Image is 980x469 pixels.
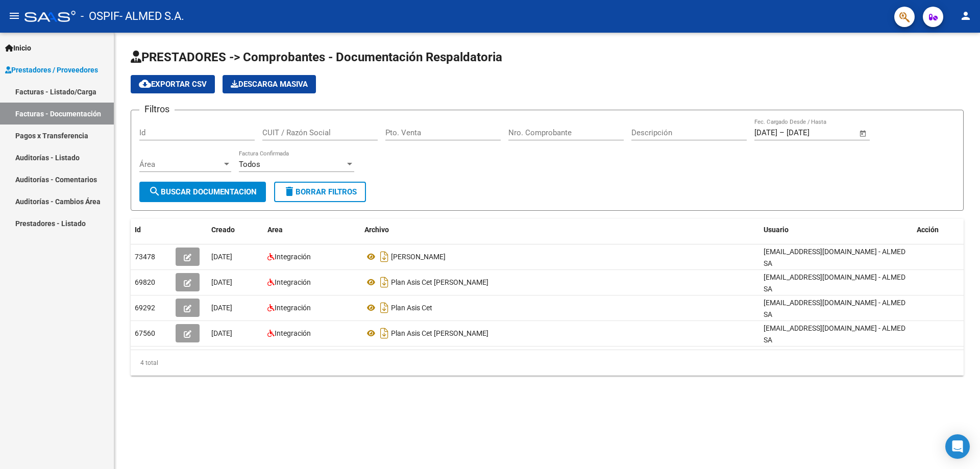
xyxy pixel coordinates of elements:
[239,160,260,169] span: Todos
[139,78,151,90] mat-icon: cloud_download
[378,249,391,265] i: Descargar documento
[139,102,175,116] h3: Filtros
[391,253,446,261] span: [PERSON_NAME]
[378,274,391,290] i: Descargar documento
[211,278,232,286] span: [DATE]
[139,160,222,169] span: Área
[131,50,502,64] span: PRESTADORES -> Comprobantes - Documentación Respaldatoria
[149,187,257,196] span: Buscar Documentacion
[764,226,789,234] span: Usuario
[231,80,308,89] span: Descarga Masiva
[135,329,155,337] span: 67560
[779,128,785,137] span: –
[5,42,31,54] span: Inicio
[754,128,777,137] input: Fecha inicio
[149,185,161,198] mat-icon: search
[139,80,207,89] span: Exportar CSV
[267,226,283,234] span: Area
[207,219,263,241] datatable-header-cell: Creado
[960,10,972,22] mat-icon: person
[391,278,488,286] span: Plan Asis Cet [PERSON_NAME]
[378,300,391,316] i: Descargar documento
[131,219,171,241] datatable-header-cell: Id
[135,278,155,286] span: 69820
[5,64,98,76] span: Prestadores / Proveedores
[135,226,141,234] span: Id
[759,219,913,241] datatable-header-cell: Usuario
[275,304,311,312] span: Integración
[223,75,316,93] app-download-masive: Descarga masiva de comprobantes (adjuntos)
[274,182,366,202] button: Borrar Filtros
[135,304,155,312] span: 69292
[913,219,964,241] datatable-header-cell: Acción
[135,253,155,261] span: 73478
[360,219,759,241] datatable-header-cell: Archivo
[764,324,905,344] span: [EMAIL_ADDRESS][DOMAIN_NAME] - ALMED SA
[131,75,215,93] button: Exportar CSV
[223,75,316,93] button: Descarga Masiva
[764,273,905,293] span: [EMAIL_ADDRESS][DOMAIN_NAME] - ALMED SA
[787,128,836,137] input: Fecha fin
[211,226,235,234] span: Creado
[8,10,20,22] mat-icon: menu
[391,304,432,312] span: Plan Asis Cet
[378,325,391,341] i: Descargar documento
[945,434,970,459] div: Open Intercom Messenger
[119,5,184,28] span: - ALMED S.A.
[917,226,939,234] span: Acción
[131,350,964,376] div: 4 total
[764,299,905,318] span: [EMAIL_ADDRESS][DOMAIN_NAME] - ALMED SA
[139,182,266,202] button: Buscar Documentacion
[275,278,311,286] span: Integración
[857,128,869,139] button: Open calendar
[275,329,311,337] span: Integración
[391,329,488,337] span: Plan Asis Cet [PERSON_NAME]
[211,253,232,261] span: [DATE]
[211,304,232,312] span: [DATE]
[275,253,311,261] span: Integración
[764,248,905,267] span: [EMAIL_ADDRESS][DOMAIN_NAME] - ALMED SA
[283,185,296,198] mat-icon: delete
[364,226,389,234] span: Archivo
[263,219,360,241] datatable-header-cell: Area
[211,329,232,337] span: [DATE]
[81,5,119,28] span: - OSPIF
[283,187,357,196] span: Borrar Filtros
